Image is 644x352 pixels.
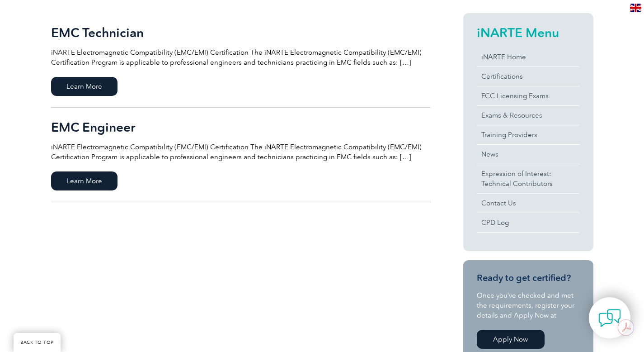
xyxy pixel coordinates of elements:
p: Once you’ve checked and met the requirements, register your details and Apply Now at [477,290,580,320]
p: iNARTE Electromagnetic Compatibility (EMC/EMI) Certification The iNARTE Electromagnetic Compatibi... [51,48,431,67]
p: iNARTE Electromagnetic Compatibility (EMC/EMI) Certification The iNARTE Electromagnetic Compatibi... [51,142,431,162]
a: Contact Us [477,194,580,213]
h2: EMC Technician [51,25,431,40]
span: Learn More [51,77,118,96]
a: FCC Licensing Exams [477,86,580,105]
h2: EMC Engineer [51,120,431,134]
a: CPD Log [477,213,580,232]
h2: iNARTE Menu [477,25,580,40]
span: Learn More [51,171,118,190]
a: EMC Technician iNARTE Electromagnetic Compatibility (EMC/EMI) Certification The iNARTE Electromag... [51,13,431,108]
a: Expression of Interest:Technical Contributors [477,164,580,193]
a: iNARTE Home [477,48,580,67]
a: Apply Now [477,330,545,349]
a: Training Providers [477,125,580,144]
a: Certifications [477,67,580,86]
a: EMC Engineer iNARTE Electromagnetic Compatibility (EMC/EMI) Certification The iNARTE Electromagne... [51,108,431,202]
img: en [630,4,641,12]
img: contact-chat.png [598,307,621,329]
a: News [477,145,580,164]
a: Exams & Resources [477,106,580,125]
a: BACK TO TOP [14,333,61,352]
h3: Ready to get certified? [477,272,580,284]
